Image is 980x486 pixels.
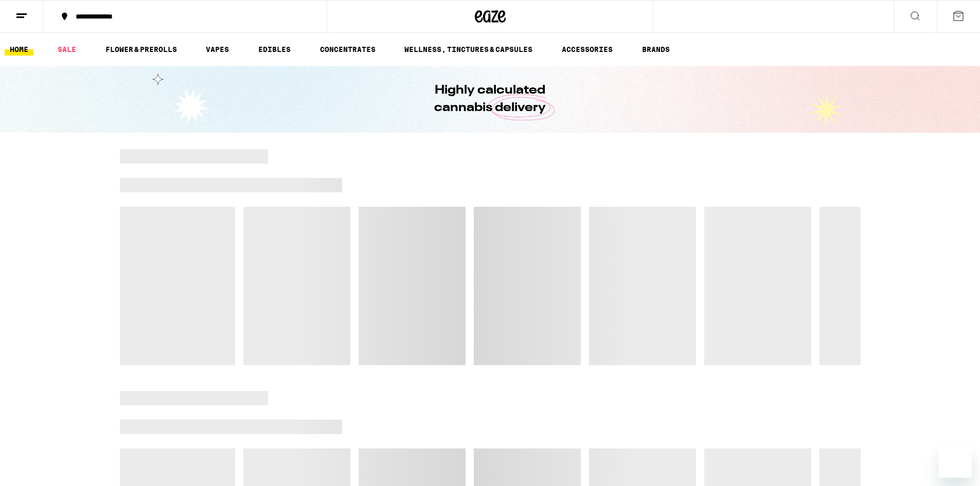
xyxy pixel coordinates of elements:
[405,82,575,117] h1: Highly calculated cannabis delivery
[5,43,33,56] a: HOME
[399,43,538,56] a: WELLNESS, TINCTURES & CAPSULES
[100,43,182,56] a: FLOWER & PREROLLS
[939,445,972,478] iframe: Button to launch messaging window
[52,43,81,56] a: SALE
[201,43,234,56] a: VAPES
[557,43,618,56] a: ACCESSORIES
[253,43,296,56] a: EDIBLES
[637,43,675,56] a: BRANDS
[315,43,381,56] a: CONCENTRATES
